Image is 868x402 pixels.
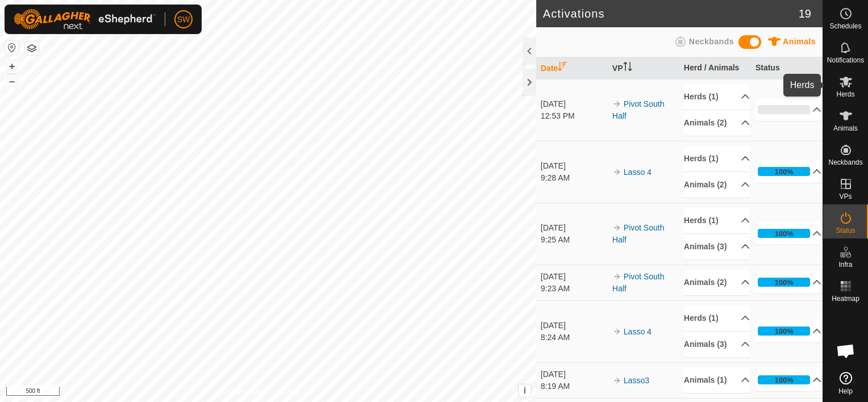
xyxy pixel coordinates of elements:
p-accordion-header: 100% [756,222,822,245]
img: arrow [612,223,621,232]
div: 100% [758,326,811,336]
div: [DATE] [541,368,607,380]
p-accordion-header: Herds (1) [684,208,750,233]
p-accordion-header: Animals (1) [684,367,750,393]
div: 0% [758,105,811,114]
span: Help [838,388,853,395]
p-accordion-header: Animals (3) [684,332,750,357]
div: 8:24 AM [541,332,607,344]
th: Herd / Animals [679,57,751,79]
button: i [519,384,531,397]
img: Gallagher Logo [14,9,156,30]
p-accordion-header: 0% [756,98,822,121]
h2: Activations [543,7,799,20]
a: Contact Us [279,387,313,397]
div: 12:53 PM [541,110,607,122]
a: Help [823,367,868,399]
span: Status [836,227,855,234]
span: Schedules [829,23,861,30]
div: 100% [775,166,794,177]
div: 100% [758,278,811,287]
button: Map Layers [25,41,39,55]
a: Lasso 4 [624,167,652,177]
p-accordion-header: 100% [756,368,822,391]
p-accordion-header: Animals (2) [684,110,750,136]
th: Date [536,57,608,79]
div: 9:28 AM [541,172,607,184]
p-sorticon: Activate to sort [558,64,567,73]
div: 8:19 AM [541,380,607,392]
button: + [5,60,19,73]
span: VPs [839,193,852,200]
p-accordion-header: Herds (1) [684,305,750,331]
a: Pivot South Half [612,272,665,293]
p-sorticon: Activate to sort [623,64,632,73]
button: Reset Map [5,41,19,55]
p-accordion-header: 100% [756,271,822,294]
img: arrow [612,327,621,336]
p-accordion-header: 100% [756,160,822,183]
span: Heatmap [832,295,859,302]
div: [DATE] [541,320,607,332]
div: [DATE] [541,271,607,283]
img: arrow [612,376,621,385]
span: i [524,386,526,395]
span: 19 [799,5,811,22]
p-accordion-header: Animals (2) [684,172,750,198]
div: [DATE] [541,98,607,110]
p-accordion-header: Herds (1) [684,146,750,171]
span: Herds [836,91,854,98]
span: Animals [833,125,858,132]
img: arrow [612,272,621,281]
p-accordion-header: Animals (2) [684,270,750,295]
span: SW [177,14,190,26]
div: 100% [758,375,811,384]
p-accordion-header: Animals (3) [684,234,750,259]
div: [DATE] [541,160,607,172]
div: 100% [758,167,811,176]
img: arrow [612,99,621,108]
span: Neckbands [828,159,862,166]
span: Infra [838,261,852,268]
div: 100% [775,326,794,337]
a: Pivot South Half [612,99,665,120]
a: Pivot South Half [612,223,665,244]
a: Lasso 4 [624,327,652,336]
div: 9:23 AM [541,283,607,295]
a: Privacy Policy [223,387,266,397]
a: Lasso3 [624,376,649,385]
a: Open chat [829,334,863,368]
div: 9:25 AM [541,234,607,246]
img: arrow [612,167,621,177]
div: 100% [775,277,794,288]
p-accordion-header: Herds (1) [684,84,750,110]
span: Notifications [827,57,864,64]
span: Animals [783,37,816,46]
button: – [5,74,19,88]
p-accordion-header: 100% [756,320,822,342]
span: Neckbands [689,37,734,46]
div: 100% [775,375,794,386]
div: 100% [758,229,811,238]
div: [DATE] [541,222,607,234]
div: 100% [775,228,794,239]
th: VP [608,57,679,79]
th: Status [751,57,823,79]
